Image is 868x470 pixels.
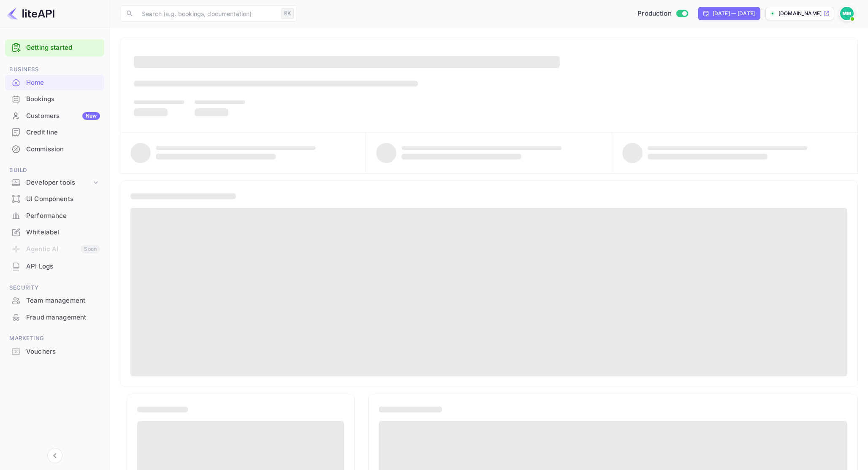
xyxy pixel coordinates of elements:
div: [DATE] — [DATE] [713,10,755,17]
div: Customers [26,111,100,121]
div: Click to change the date range period [698,7,760,20]
span: Business [5,65,104,74]
div: API Logs [26,262,100,271]
div: New [82,112,100,120]
img: Max Morganroth [840,7,854,20]
div: UI Components [5,191,104,207]
a: Commission [5,141,104,157]
a: Credit line [5,124,104,140]
a: Vouchers [5,344,104,359]
div: Credit line [5,124,104,141]
div: Fraud management [26,313,100,322]
div: Commission [26,145,100,154]
div: Whitelabel [26,228,100,237]
img: LiteAPI logo [7,7,54,20]
div: Team management [5,293,104,309]
span: Build [5,166,104,175]
div: Developer tools [26,178,92,188]
div: Team management [26,296,100,306]
a: Performance [5,208,104,223]
div: CustomersNew [5,108,104,124]
div: Credit line [26,128,100,137]
div: Performance [5,208,104,224]
a: Getting started [26,43,100,53]
a: API Logs [5,258,104,274]
a: Home [5,75,104,90]
div: Fraud management [5,309,104,326]
input: Search (e.g. bookings, documentation) [137,5,278,22]
a: UI Components [5,191,104,207]
div: Bookings [26,94,100,104]
div: Home [5,75,104,91]
a: Bookings [5,91,104,107]
div: UI Components [26,194,100,204]
div: ⌘K [281,8,294,19]
div: Switch to Sandbox mode [634,9,691,19]
div: Vouchers [26,347,100,357]
a: Fraud management [5,309,104,325]
span: Marketing [5,334,104,343]
div: Performance [26,211,100,221]
a: Whitelabel [5,224,104,240]
a: CustomersNew [5,108,104,124]
div: Developer tools [5,175,104,190]
span: Production [637,9,672,19]
div: Whitelabel [5,224,104,241]
a: Team management [5,293,104,308]
div: Vouchers [5,344,104,360]
div: Getting started [5,39,104,56]
button: Collapse navigation [47,448,62,463]
p: [DOMAIN_NAME] [778,10,822,17]
div: Home [26,78,100,88]
div: Bookings [5,91,104,107]
div: API Logs [5,258,104,275]
span: Security [5,283,104,293]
